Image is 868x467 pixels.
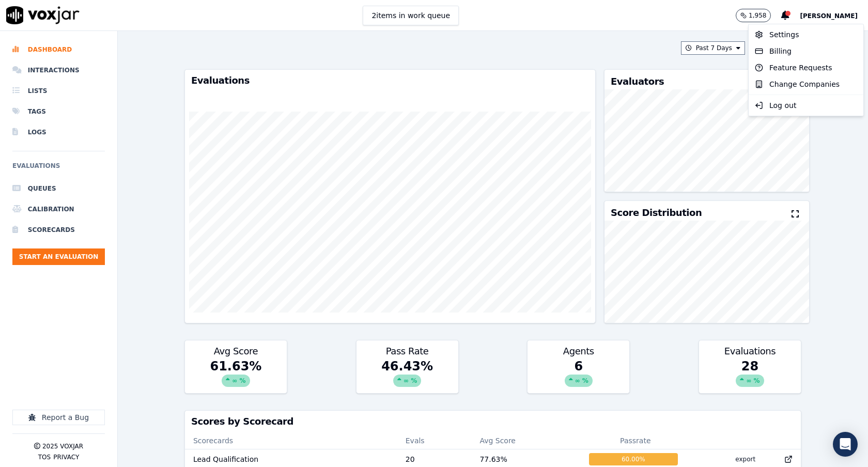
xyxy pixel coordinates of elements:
[751,76,861,92] div: Change Companies
[581,432,690,449] th: Passrate
[833,432,858,457] div: Open Intercom Messenger
[12,81,105,101] a: Lists
[681,41,745,55] button: Past 7 Days
[751,43,861,59] div: Billing
[42,442,83,450] p: 2025 Voxjar
[12,199,105,220] a: Calibration
[611,77,664,86] h3: Evaluators
[528,358,629,393] div: 6
[363,347,452,356] h3: Pass Rate
[357,358,458,393] div: 46.43 %
[800,12,858,20] span: [PERSON_NAME]
[611,208,702,217] h3: Score Distribution
[800,9,868,22] button: [PERSON_NAME]
[12,60,105,81] a: Interactions
[534,347,623,356] h3: Agents
[393,375,421,387] div: ∞ %
[565,375,593,387] div: ∞ %
[12,39,105,60] a: Dashboard
[12,101,105,122] a: Tags
[191,347,281,356] h3: Avg Score
[751,26,861,43] div: Settings
[6,6,80,24] img: voxjar logo
[589,453,677,465] div: 60.00 %
[699,358,801,393] div: 28
[222,375,250,387] div: ∞ %
[191,76,589,85] h3: Evaluations
[191,417,795,426] h3: Scores by Scorecard
[12,160,105,178] h6: Evaluations
[736,375,764,387] div: ∞ %
[185,432,397,449] th: Scorecards
[749,11,766,20] p: 1,958
[38,453,51,461] button: TOS
[736,9,771,22] button: 1,958
[185,358,287,393] div: 61.63 %
[12,220,105,240] a: Scorecards
[751,59,861,76] div: Feature Requests
[751,97,861,114] div: Log out
[748,24,864,116] div: [PERSON_NAME]
[363,6,459,25] button: 2items in work queue
[12,410,105,425] button: Report a Bug
[53,453,79,461] button: Privacy
[12,122,105,143] a: Logs
[12,178,105,199] a: Queues
[12,248,105,265] button: Start an Evaluation
[705,347,795,356] h3: Evaluations
[736,9,781,22] button: 1,958
[471,432,581,449] th: Avg Score
[397,432,472,449] th: Evals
